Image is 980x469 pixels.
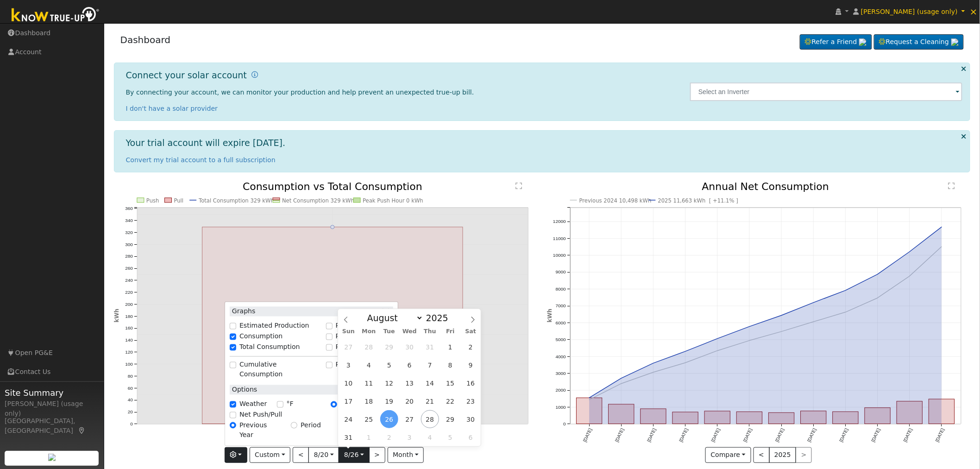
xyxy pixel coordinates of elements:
span: August 23, 2025 [462,392,480,410]
circle: onclick="" [780,314,784,317]
text: 7000 [556,304,566,309]
span: August 24, 2025 [339,410,358,428]
label: Net Push/Pull [239,410,282,420]
span: August 19, 2025 [380,392,398,410]
input: Weather [230,401,236,407]
circle: onclick="" [620,377,623,380]
text: 100 [125,362,133,367]
text: 120 [125,350,133,355]
circle: onclick="" [908,250,912,254]
rect: onclick="" [609,405,634,424]
span: September 5, 2025 [441,428,459,446]
button: < [754,447,770,463]
label: Options [230,385,257,395]
select: Month [363,312,423,323]
button: month [388,447,424,463]
span: By connecting your account, we can monitor your production and help prevent an unexpected true-up... [126,89,474,96]
label: Previous Year [336,321,379,331]
img: retrieve [951,38,959,46]
span: Sat [460,329,481,335]
rect: onclick="" [897,401,923,424]
h1: Connect your solar account [126,70,247,81]
text: 40 [127,398,133,403]
text: 20 [127,410,133,415]
text: [DATE] [935,428,946,443]
span: August 28, 2025 [421,410,439,428]
circle: onclick="" [876,273,879,276]
button: 2025 [769,447,797,463]
span: July 31, 2025 [421,338,439,356]
label: Previous Year [336,360,379,370]
input: Net Push/Pull [230,412,236,418]
a: Dashboard [120,34,171,45]
span: September 4, 2025 [421,428,439,446]
span: August 15, 2025 [441,374,459,392]
label: Cumulative Consumption [239,360,321,380]
label: Estimated Production [239,321,309,331]
circle: onclick="" [748,325,752,329]
text:  [949,182,955,190]
button: 8/26 [339,447,369,463]
circle: onclick="" [620,382,623,386]
span: Wed [399,329,420,335]
text: 2000 [556,388,566,393]
circle: onclick="" [908,274,912,278]
text: Annual Net Consumption [702,181,829,192]
text: 300 [125,242,133,247]
circle: onclick="" [588,398,591,402]
text: kWh [113,309,120,323]
label: Graphs [230,307,256,317]
span: Tue [379,329,399,335]
input: Previous Year [326,333,333,340]
span: × [970,6,978,17]
img: retrieve [48,454,56,461]
button: Compare [705,447,751,463]
input: kWh [331,401,337,407]
rect: onclick="" [705,412,730,424]
rect: onclick="" [641,409,666,425]
circle: onclick="" [940,225,944,229]
span: August 12, 2025 [380,374,398,392]
input: Cumulative Consumption [230,361,236,368]
label: Period [301,421,321,431]
text: 280 [125,254,133,259]
text: 12000 [553,219,566,224]
span: Sun [338,329,358,335]
circle: onclick="" [844,311,848,314]
text: [DATE] [871,428,881,443]
button: Custom [250,447,291,463]
rect: onclick="" [801,411,826,424]
text: [DATE] [807,428,817,443]
input: Estimated Production [230,323,236,330]
span: August 29, 2025 [441,410,459,428]
span: August 27, 2025 [401,410,419,428]
span: July 29, 2025 [380,338,398,356]
label: Previous Year [239,421,281,440]
button: 8/20 [308,447,339,463]
span: August 2, 2025 [462,338,480,356]
text: [DATE] [903,428,913,443]
input: Consumption [230,333,236,340]
span: September 2, 2025 [380,428,398,446]
input: Select an Inverter [690,82,962,101]
span: August 20, 2025 [401,392,419,410]
circle: onclick="" [716,337,719,341]
span: August 4, 2025 [360,356,378,374]
text: [DATE] [839,428,849,443]
div: [PERSON_NAME] (usage only) [5,399,99,418]
a: Convert my trial account to a full subscription [126,156,276,164]
input: Previous Year [326,361,333,368]
circle: onclick="" [684,361,687,365]
text: 10000 [553,253,566,258]
text: [DATE] [614,428,625,443]
span: August 22, 2025 [441,392,459,410]
circle: onclick="" [940,245,944,249]
label: Previous Year [336,342,379,352]
span: August 3, 2025 [339,356,358,374]
text: Push [146,197,159,204]
span: September 6, 2025 [462,428,480,446]
span: [PERSON_NAME] (usage only) [861,8,958,15]
text: Total Consumption 329 kWh [198,197,274,204]
text: 340 [125,218,133,223]
label: Consumption [239,332,283,342]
